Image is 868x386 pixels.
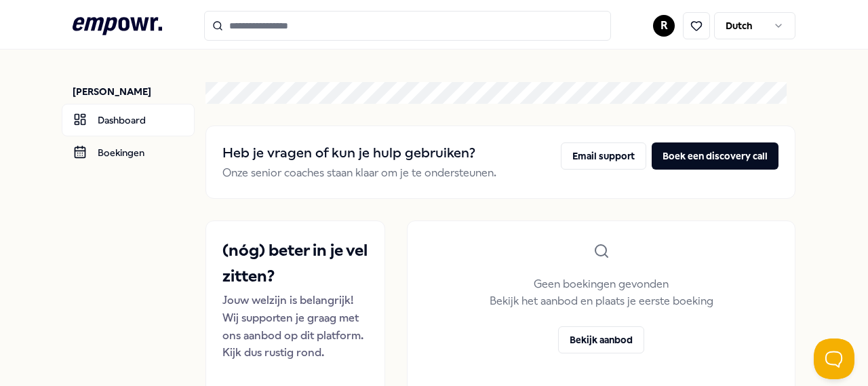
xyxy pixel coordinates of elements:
[558,326,644,353] button: Bekijk aanbod
[490,275,713,310] p: Geen boekingen gevonden Bekijk het aanbod en plaats je eerste boeking
[73,85,195,98] p: [PERSON_NAME]
[652,142,778,170] button: Boek een discovery call
[561,142,646,170] button: Email support
[62,136,195,169] a: Boekingen
[653,15,675,37] button: R
[222,142,496,164] h2: Heb je vragen of kun je hulp gebruiken?
[814,339,854,379] iframe: Help Scout Beacon - Open
[561,142,646,182] a: Email support
[222,237,368,290] h2: (nóg) beter in je vel zitten?
[204,11,611,41] input: Search for products, categories or subcategories
[222,292,368,361] p: Jouw welzijn is belangrijk! Wij supporten je graag met ons aanbod op dit platform. Kijk dus rusti...
[222,164,496,182] p: Onze senior coaches staan klaar om je te ondersteunen.
[62,104,195,136] a: Dashboard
